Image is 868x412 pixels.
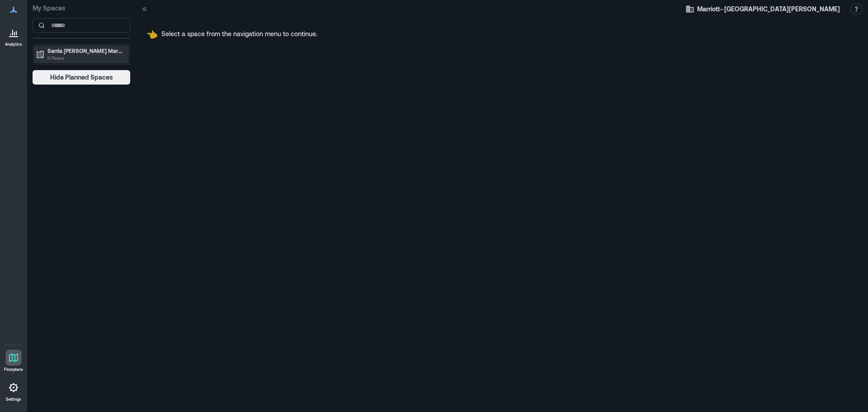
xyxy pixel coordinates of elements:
[683,2,843,16] button: Marriott- [GEOGRAPHIC_DATA][PERSON_NAME]
[6,397,21,402] p: Settings
[5,42,22,47] p: Analytics
[47,54,123,62] p: 0 Floors
[33,70,130,85] button: Hide Planned Spaces
[33,4,130,13] p: My Spaces
[146,28,158,39] span: pointing left
[2,22,25,50] a: Analytics
[4,367,23,372] p: Floorplans
[50,73,113,82] span: Hide Planned Spaces
[1,347,26,375] a: Floorplans
[697,5,840,14] span: Marriott- [GEOGRAPHIC_DATA][PERSON_NAME]
[3,377,24,405] a: Settings
[47,47,123,54] p: Santa [PERSON_NAME] Marriott
[161,29,317,38] p: Select a space from the navigation menu to continue.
